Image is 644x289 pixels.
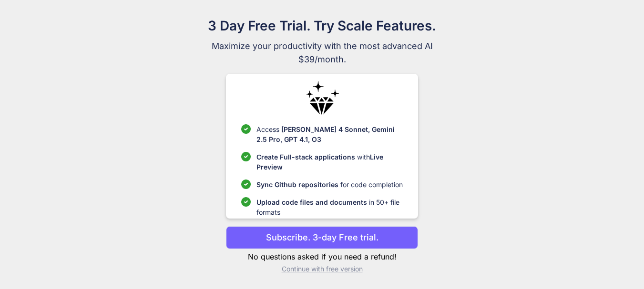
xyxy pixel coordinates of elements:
span: Upload code files and documents [256,198,367,206]
span: [PERSON_NAME] 4 Sonnet, Gemini 2.5 Pro, GPT 4.1, O3 [256,125,395,143]
h1: 3 Day Free Trial. Try Scale Features. [162,16,482,36]
img: checklist [241,179,251,189]
span: $39/month. [162,53,482,66]
button: Subscribe. 3-day Free trial. [226,226,418,249]
span: Maximize your productivity with the most advanced AI [162,40,482,53]
img: checklist [241,124,251,134]
p: Subscribe. 3-day Free trial. [266,231,378,244]
img: checklist [241,152,251,161]
p: Access [256,124,403,144]
img: checklist [241,197,251,207]
p: No questions asked if you need a refund! [226,251,418,262]
span: Sync Github repositories [256,180,338,189]
p: for code completion [256,179,403,189]
p: in 50+ file formats [256,197,403,217]
p: Continue with free version [226,264,418,274]
span: Create Full-stack applications [256,153,357,161]
p: with [256,152,403,172]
